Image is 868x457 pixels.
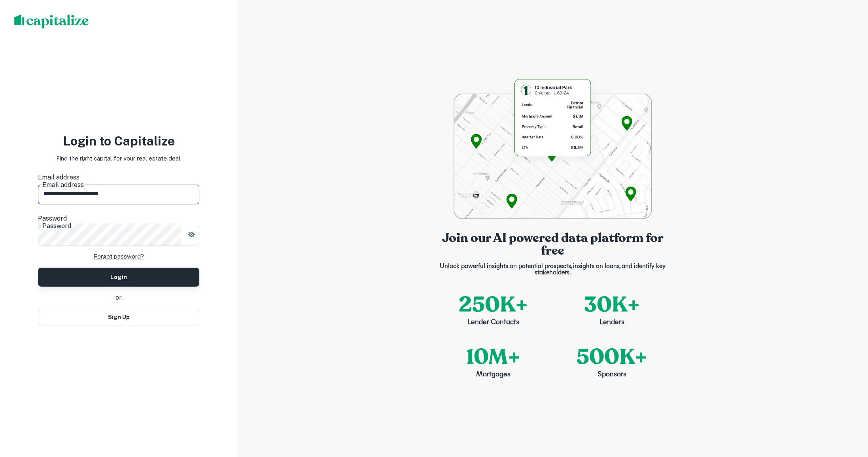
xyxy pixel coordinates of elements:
[94,252,144,261] a: Forgot password?
[38,268,199,287] button: Login
[38,214,199,223] label: Password
[454,77,652,219] img: login-bg
[476,370,511,380] p: Mortgages
[599,317,624,328] p: Lenders
[466,341,520,373] p: 10M+
[577,341,647,373] p: 500K+
[38,132,199,151] h3: Login to Capitalize
[434,232,671,257] p: Join our AI powered data platform for free
[38,309,199,325] button: Sign Up
[56,154,182,163] p: Find the right capital for your real estate deal.
[459,289,528,321] p: 250K+
[38,293,199,302] div: - or -
[14,14,89,28] img: capitalize-logo.png
[38,173,199,182] label: Email address
[467,317,519,328] p: Lender Contacts
[828,394,868,432] iframe: Chat Widget
[584,289,640,321] p: 30K+
[598,370,626,380] p: Sponsors
[434,263,671,276] p: Unlock powerful insights on potential prospects, insights on loans, and identify key stakeholders.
